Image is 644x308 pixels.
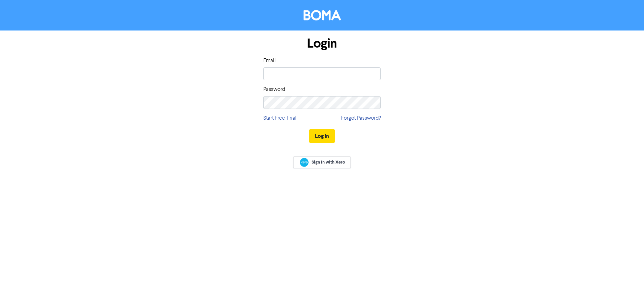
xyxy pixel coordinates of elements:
[263,114,297,122] a: Start Free Trial
[304,10,341,20] img: BOMA Logo
[300,158,309,167] img: Xero logo
[263,57,276,65] label: Email
[263,36,381,51] h1: Login
[309,129,335,143] button: Log In
[341,114,381,122] a: Forgot Password?
[263,85,285,94] label: Password
[293,157,351,168] a: Sign In with Xero
[312,159,345,165] span: Sign In with Xero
